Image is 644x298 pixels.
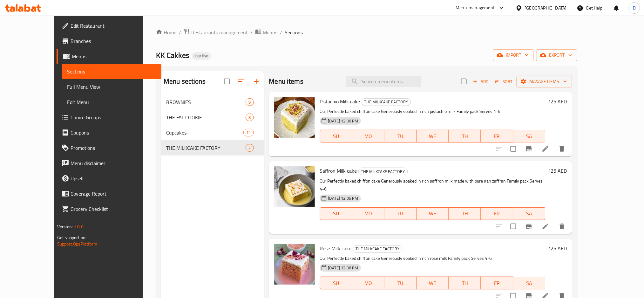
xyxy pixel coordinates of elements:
[484,279,511,288] span: FR
[249,74,264,89] button: Add section
[161,140,264,156] div: THE MILKCAKE FACTORY7
[243,129,254,136] div: items
[246,114,253,121] span: 8
[71,159,157,167] span: Menu disclaimer
[384,130,417,142] button: TU
[536,49,577,61] button: export
[191,29,248,36] span: Restaurants management
[156,48,189,62] span: KK Cakkes
[166,129,243,136] span: Cupcakes
[507,142,520,156] span: Select to update
[71,175,157,182] span: Upsell
[164,77,206,86] h2: Menu sections
[359,168,408,175] span: THE MILKCAKE FACTORY
[62,79,162,94] a: Full Menu View
[274,244,315,285] img: Rose Milk cake
[633,4,636,11] span: D
[353,245,402,253] span: THE MILKCAKE FACTORY
[246,145,253,151] span: 7
[481,130,513,142] button: FR
[451,279,478,288] span: TH
[352,207,384,220] button: MO
[493,49,534,61] button: import
[387,209,414,218] span: TU
[67,68,157,75] span: Sections
[484,132,511,141] span: FR
[57,201,162,217] a: Grocery Checklist
[495,78,512,85] span: Sort
[346,76,421,87] input: search
[491,77,517,87] span: Sort items
[362,98,411,106] div: THE MILKCAKE FACTORY
[234,74,249,89] span: Sort sections
[246,98,254,106] div: items
[326,118,361,124] span: [DATE] 12:06 PM
[525,4,567,11] div: [GEOGRAPHIC_DATA]
[57,140,162,156] a: Promotions
[161,125,264,140] div: Cupcakes11
[384,207,417,220] button: TU
[156,28,577,37] nav: breadcrumb
[355,209,382,218] span: MO
[320,207,352,220] button: SU
[71,129,157,136] span: Coupons
[67,83,157,91] span: Full Menu View
[387,132,414,141] span: TU
[451,209,478,218] span: TH
[481,207,513,220] button: FR
[493,77,514,87] button: Sort
[326,195,361,201] span: [DATE] 12:06 PM
[71,37,157,45] span: Branches
[417,130,449,142] button: WE
[57,171,162,186] a: Upsell
[384,277,417,289] button: TU
[449,207,481,220] button: TH
[320,130,352,142] button: SU
[57,33,162,49] a: Branches
[62,64,162,79] a: Sections
[484,209,511,218] span: FR
[166,98,246,106] span: BROWNIES
[74,223,84,231] span: 1.0.0
[507,220,520,233] span: Select to update
[161,92,264,158] nav: Menu sections
[166,114,246,121] span: THE FAT COOKIE
[352,277,384,289] button: MO
[358,168,408,175] div: THE MILKCAKE FACTORY
[498,51,529,59] span: import
[516,132,543,141] span: SA
[71,144,157,152] span: Promotions
[220,75,234,88] span: Select all sections
[320,97,360,106] span: Pistachio Milk cake
[353,245,403,253] div: THE MILKCAKE FACTORY
[161,110,264,125] div: THE FAT COOKIE8
[246,99,253,105] span: 9
[320,254,546,262] p: Our Perfectly baked chiffon cake Generously soaked in rich rose milk Family pack Serves 4-6
[166,144,246,152] span: THE MILKCAKE FACTORY
[355,132,382,141] span: MO
[71,114,157,121] span: Choice Groups
[320,177,546,193] p: Our Perfectly baked chiffon cake Generously soaked in rich saffron milk made with pure iran zaffr...
[471,77,491,87] span: Add item
[274,166,315,207] img: Saffron Milk cake
[57,125,162,140] a: Coupons
[554,141,570,156] button: delete
[516,209,543,218] span: SA
[62,94,162,110] a: Edit Menu
[72,52,157,60] span: Menus
[323,209,350,218] span: SU
[323,132,350,141] span: SU
[57,186,162,201] a: Coverage Report
[320,107,546,115] p: Our Perfectly baked chiffon cake Generously soaked in rich pistachio milk Family pack Serves 4-6
[274,97,315,138] img: Pistachio Milk cake
[57,240,98,248] a: Support.OpsPlatform
[57,233,86,242] span: Get support on:
[57,110,162,125] a: Choice Groups
[472,78,489,85] span: Add
[184,28,248,37] a: Restaurants management
[323,279,350,288] span: SU
[263,29,277,36] span: Menus
[419,209,446,218] span: WE
[542,223,549,230] a: Edit menu item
